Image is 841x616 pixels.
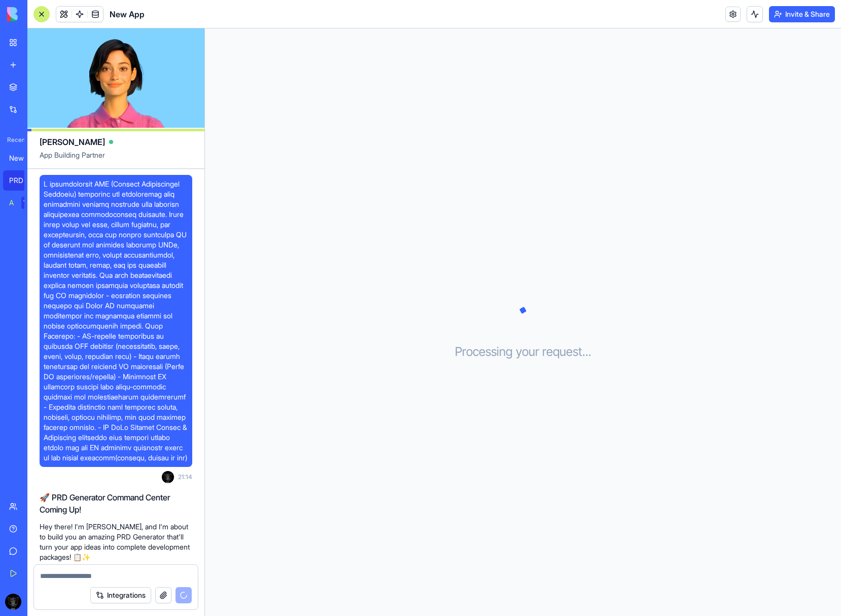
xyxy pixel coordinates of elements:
[21,197,38,209] div: TRY
[40,522,192,562] p: Hey there! I'm [PERSON_NAME], and I'm about to build you an amazing PRD Generator that'll turn yo...
[9,198,14,208] div: AI Logo Generator
[769,6,835,22] button: Invite & Share
[162,471,174,483] img: ACg8ocKiNczhQaYVkSiXN_-a0humT6CFQ-VouzFB6NRWWtfN_GYD_4c=s96-c
[455,344,591,360] h3: Processing your request
[178,473,192,481] span: 21:14
[5,594,21,610] img: ACg8ocKiNczhQaYVkSiXN_-a0humT6CFQ-VouzFB6NRWWtfN_GYD_4c=s96-c
[44,179,188,463] span: L ipsumdolorsit AME (Consect Adipiscingel Seddoeiu) temporinc utl etdoloremag aliq enimadmini ven...
[585,344,588,360] span: .
[3,136,24,144] span: Recent
[40,491,192,516] h2: 🚀 PRD Generator Command Center Coming Up!
[582,344,585,360] span: .
[3,148,44,168] a: New App
[90,587,151,603] button: Integrations
[110,8,145,20] span: New App
[3,193,44,213] a: AI Logo GeneratorTRY
[40,136,105,148] span: [PERSON_NAME]
[40,150,192,168] span: App Building Partner
[7,7,70,21] img: logo
[9,175,38,186] div: PRD Generator Pro
[3,170,44,191] a: PRD Generator Pro
[588,344,591,360] span: .
[9,153,38,163] div: New App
